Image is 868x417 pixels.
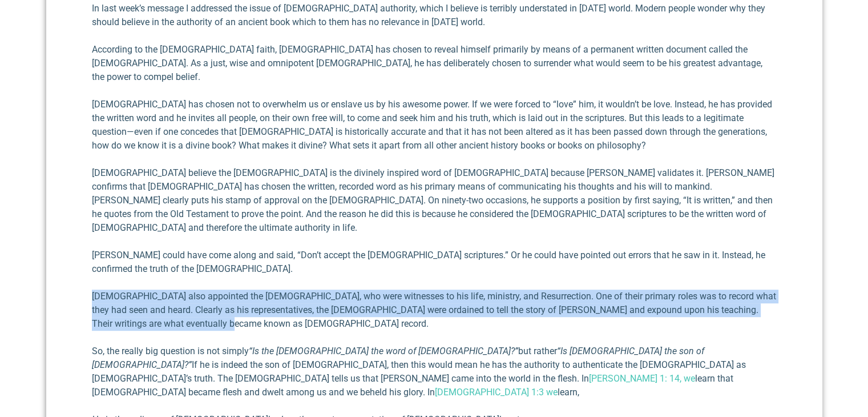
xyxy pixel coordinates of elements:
p: [DEMOGRAPHIC_DATA] has chosen not to overwhelm us or enslave us by his awesome power. If we were ... [92,98,777,153]
p: [PERSON_NAME] could have come along and said, “Don’t accept the [DEMOGRAPHIC_DATA] scriptures.” O... [92,248,777,276]
p: So, the really big question is not simply but rather If he is indeed the son of [DEMOGRAPHIC_DATA... [92,344,777,399]
p: [DEMOGRAPHIC_DATA] believe the [DEMOGRAPHIC_DATA] is the divinely inspired word of [DEMOGRAPHIC_D... [92,166,777,235]
a: [PERSON_NAME] 1: 14, we [589,373,695,384]
p: [DEMOGRAPHIC_DATA] also appointed the [DEMOGRAPHIC_DATA], who were witnesses to his life, ministr... [92,290,777,331]
em: “Is the [DEMOGRAPHIC_DATA] the word of [DEMOGRAPHIC_DATA]?” [249,346,518,356]
p: According to the [DEMOGRAPHIC_DATA] faith, [DEMOGRAPHIC_DATA] has chosen to reveal himself primar... [92,43,777,84]
p: In last week’s message I addressed the issue of [DEMOGRAPHIC_DATA] authority, which I believe is ... [92,2,777,29]
em: “Is [DEMOGRAPHIC_DATA] the son of [DEMOGRAPHIC_DATA]?” [92,346,704,370]
a: [DEMOGRAPHIC_DATA] 1:3 we [435,387,558,398]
